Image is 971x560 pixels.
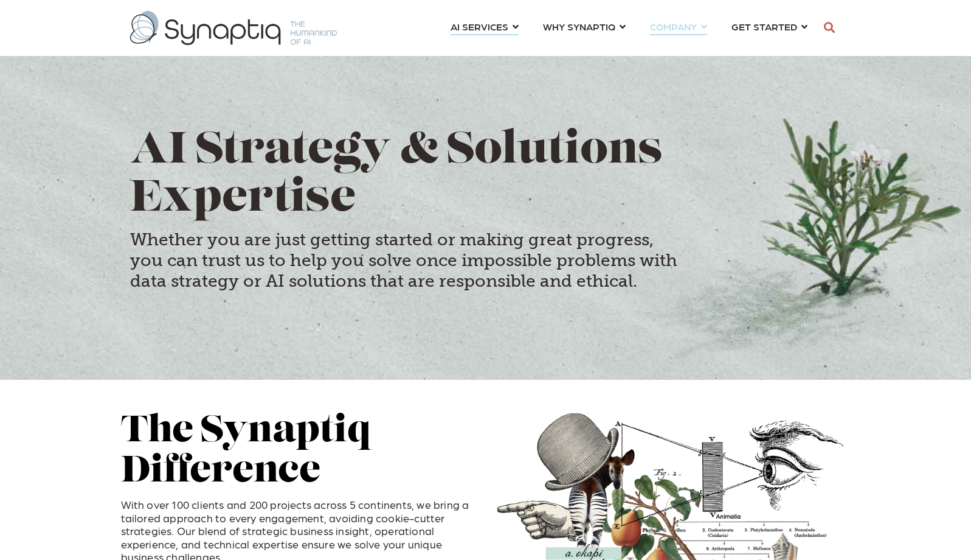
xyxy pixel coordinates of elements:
iframe: Embedded CTA [270,307,428,338]
a: GET STARTED [731,15,807,38]
span: WHY SYNAPTIQ [543,18,615,35]
span: COMPANY [650,18,697,35]
a: COMPANY [650,15,707,38]
h1: AI Strategy & Solutions Expertise [130,128,841,224]
a: WHY SYNAPTIQ [543,15,626,38]
nav: menu [438,6,820,50]
img: synaptiq logo-1 [130,11,337,45]
span: GET STARTED [731,18,797,35]
iframe: Embedded CTA [130,307,257,338]
a: AI SERVICES [451,15,519,38]
h4: Whether you are just getting started or making great progress, you can trust us to help you solve... [130,229,677,291]
h2: The Synaptiq Difference [121,412,477,492]
span: AI SERVICES [451,18,508,35]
